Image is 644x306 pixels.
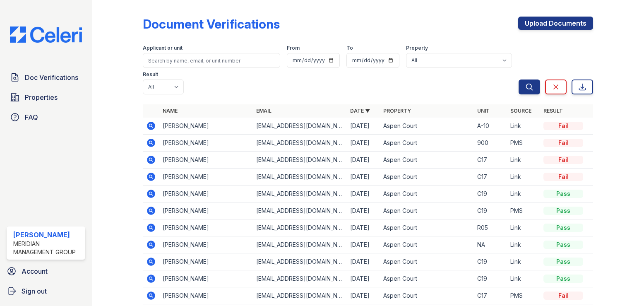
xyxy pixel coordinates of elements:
td: [DATE] [347,152,380,169]
td: A-10 [474,118,507,135]
td: C17 [474,287,507,304]
td: [EMAIL_ADDRESS][DOMAIN_NAME] [253,236,347,253]
td: [PERSON_NAME] [159,253,253,270]
td: [DATE] [347,270,380,287]
td: NA [474,236,507,253]
div: Pass [543,241,583,249]
td: [PERSON_NAME] [159,287,253,304]
div: Pass [543,258,583,266]
td: Aspen Court [380,152,474,169]
td: Aspen Court [380,169,474,186]
div: Pass [543,275,583,283]
div: Fail [543,173,583,181]
td: C19 [474,253,507,270]
td: 900 [474,135,507,152]
td: [DATE] [347,219,380,236]
a: Property [383,108,411,114]
a: Account [3,263,89,279]
td: R05 [474,219,507,236]
td: Aspen Court [380,287,474,304]
td: [PERSON_NAME] [159,236,253,253]
td: Link [507,152,540,169]
td: [PERSON_NAME] [159,169,253,186]
td: C19 [474,186,507,202]
td: [EMAIL_ADDRESS][DOMAIN_NAME] [253,270,347,287]
td: [EMAIL_ADDRESS][DOMAIN_NAME] [253,135,347,152]
div: Meridian Management Group [13,240,82,256]
td: [PERSON_NAME] [159,186,253,202]
td: [DATE] [347,169,380,186]
td: Link [507,118,540,135]
td: Aspen Court [380,202,474,219]
div: Pass [543,224,583,232]
td: C17 [474,152,507,169]
td: Link [507,253,540,270]
td: Aspen Court [380,253,474,270]
label: From [287,45,300,51]
div: Fail [543,122,583,130]
td: Aspen Court [380,135,474,152]
a: Doc Verifications [7,69,85,86]
td: Aspen Court [380,270,474,287]
td: [DATE] [347,236,380,253]
td: Link [507,236,540,253]
td: [EMAIL_ADDRESS][DOMAIN_NAME] [253,253,347,270]
div: Fail [543,292,583,300]
a: FAQ [7,109,85,125]
td: [EMAIL_ADDRESS][DOMAIN_NAME] [253,219,347,236]
td: Link [507,169,540,186]
input: Search by name, email, or unit number [143,53,281,68]
td: PMS [507,287,540,304]
label: Result [143,71,158,78]
td: Link [507,219,540,236]
div: Pass [543,207,583,215]
td: Aspen Court [380,219,474,236]
div: [PERSON_NAME] [13,230,82,240]
td: [EMAIL_ADDRESS][DOMAIN_NAME] [253,186,347,202]
a: Date ▼ [350,108,370,114]
td: C19 [474,270,507,287]
div: Fail [543,156,583,164]
span: Sign out [22,286,47,296]
label: To [346,45,353,51]
td: [DATE] [347,118,380,135]
td: Aspen Court [380,236,474,253]
span: Properties [25,92,58,102]
a: Upload Documents [518,17,593,30]
label: Applicant or unit [143,45,183,51]
a: Properties [7,89,85,106]
td: Aspen Court [380,186,474,202]
td: Link [507,186,540,202]
td: [EMAIL_ADDRESS][DOMAIN_NAME] [253,152,347,169]
td: C19 [474,202,507,219]
td: [EMAIL_ADDRESS][DOMAIN_NAME] [253,118,347,135]
td: [PERSON_NAME] [159,219,253,236]
td: [EMAIL_ADDRESS][DOMAIN_NAME] [253,287,347,304]
td: PMS [507,135,540,152]
td: Aspen Court [380,118,474,135]
a: Result [543,108,563,114]
td: [EMAIL_ADDRESS][DOMAIN_NAME] [253,202,347,219]
span: Account [22,266,48,276]
td: [PERSON_NAME] [159,152,253,169]
div: Fail [543,139,583,147]
td: [PERSON_NAME] [159,135,253,152]
a: Email [256,108,272,114]
td: Link [507,270,540,287]
span: FAQ [25,112,38,122]
img: CE_Logo_Blue-a8612792a0a2168367f1c8372b55b34899dd931a85d93a1a3d3e32e68fde9ad4.png [3,27,89,43]
td: [DATE] [347,287,380,304]
td: [DATE] [347,253,380,270]
a: Sign out [3,283,89,299]
td: [DATE] [347,202,380,219]
div: Pass [543,190,583,198]
span: Doc Verifications [25,72,78,82]
td: [DATE] [347,135,380,152]
td: C17 [474,169,507,186]
td: PMS [507,202,540,219]
a: Unit [477,108,490,114]
td: [PERSON_NAME] [159,118,253,135]
td: [PERSON_NAME] [159,202,253,219]
a: Name [163,108,178,114]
